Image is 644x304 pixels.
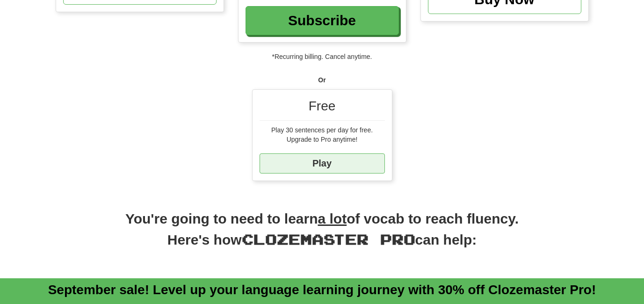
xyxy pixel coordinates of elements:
div: Upgrade to Pro anytime! [260,135,385,144]
span: Clozemaster Pro [242,231,415,247]
h2: You're going to need to learn of vocab to reach fluency. Here's how can help: [56,209,589,260]
a: Play [260,153,385,174]
div: Free [260,97,385,121]
a: September sale! Level up your language learning journey with 30% off Clozemaster Pro! [48,282,596,297]
a: Subscribe [246,6,399,35]
u: a lot [318,211,347,226]
div: Play 30 sentences per day for free. [260,125,385,135]
strong: Or [318,76,326,84]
